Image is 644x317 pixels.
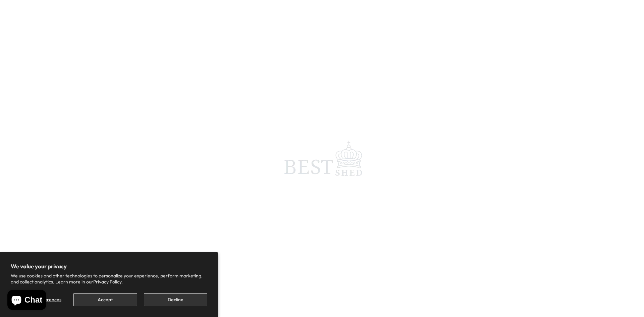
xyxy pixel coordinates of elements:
[11,273,207,285] p: We use cookies and other technologies to personalize your experience, perform marketing, and coll...
[73,293,137,306] button: Accept
[11,263,207,270] h2: We value your privacy
[5,290,48,312] inbox-online-store-chat: Shopify online store chat
[144,293,207,306] button: Decline
[93,279,123,285] a: Privacy Policy.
